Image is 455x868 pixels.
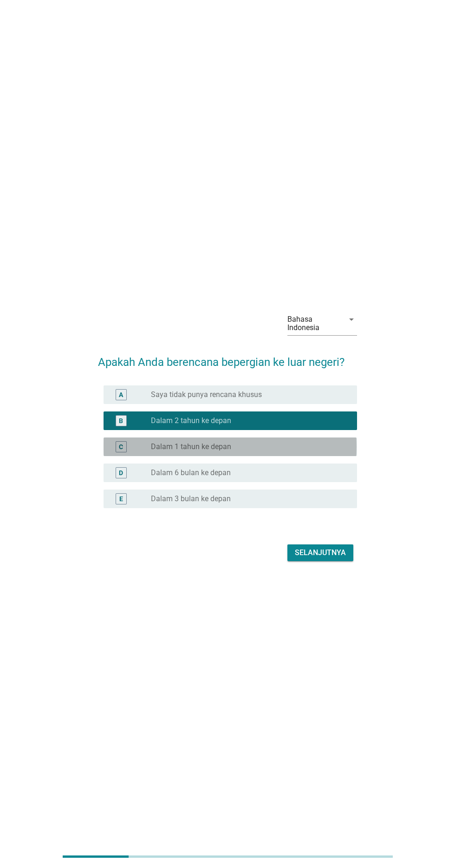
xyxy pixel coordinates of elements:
label: Dalam 3 bulan ke depan [151,494,231,504]
div: A [119,390,123,399]
label: Dalam 2 tahun ke depan [151,416,231,425]
label: Dalam 1 tahun ke depan [151,442,231,451]
div: B [119,416,123,425]
div: C [119,442,123,451]
h2: Apakah Anda berencana bepergian ke luar negeri? [98,345,357,371]
div: E [119,494,123,504]
div: Selanjutnya [295,547,346,558]
i: arrow_drop_down [346,314,357,325]
div: Bahasa Indonesia [287,315,338,332]
div: D [119,468,123,477]
button: Selanjutnya [287,544,353,561]
label: Dalam 6 bulan ke depan [151,468,231,477]
label: Saya tidak punya rencana khusus [151,390,262,399]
